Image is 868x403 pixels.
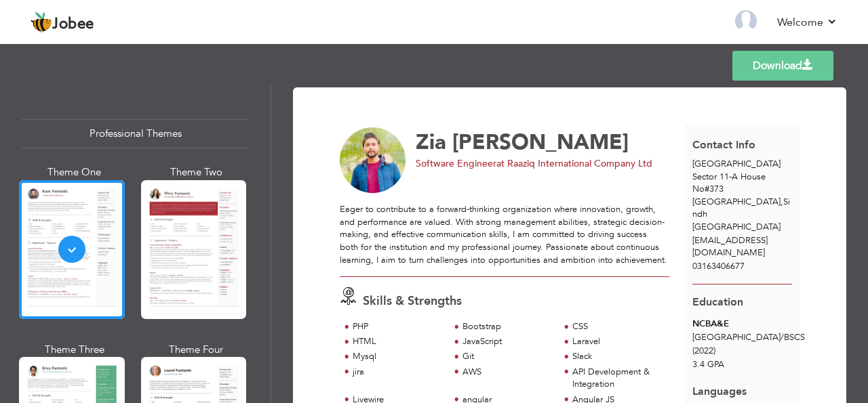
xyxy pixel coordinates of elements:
div: Theme Two [144,165,250,179]
span: [GEOGRAPHIC_DATA] BSCS [692,331,805,343]
div: Slack [572,350,661,363]
div: JavaScript [462,335,551,348]
span: [EMAIL_ADDRESS][DOMAIN_NAME] [692,234,768,259]
a: Download [732,51,833,81]
img: Profile Img [735,10,757,32]
img: No image [340,127,406,194]
span: Education [692,295,743,310]
span: Software Engineer [416,157,496,170]
div: Bootstrap [462,320,551,333]
div: Theme One [22,165,127,179]
div: Git [462,350,551,363]
img: jobee.io [31,12,52,33]
span: [GEOGRAPHIC_DATA] Sector 11-A House No#373 [GEOGRAPHIC_DATA] [692,158,781,208]
span: Contact Info [692,137,755,152]
span: (2022) [692,345,715,357]
span: Jobee [52,17,94,32]
a: Welcome [777,14,837,30]
span: Languages [692,374,747,400]
span: 3.4 GPA [692,358,724,370]
div: NCBA&E [692,318,792,331]
span: Zia [416,128,446,156]
span: / [781,331,784,343]
div: Sindh [685,158,800,233]
span: , [781,196,783,208]
div: CSS [572,320,661,333]
div: PHP [353,320,441,333]
div: Theme Three [22,343,127,357]
span: Skills & Strengths [363,293,462,310]
span: 03163406677 [692,260,745,272]
div: Professional Themes [22,119,249,148]
div: Theme Four [144,343,250,357]
div: Mysql [353,350,441,363]
div: Laravel [572,335,661,348]
div: API Development & Integration [572,366,661,391]
div: Eager to contribute to a forward-thinking organization where innovation, growth, and performance ... [340,203,669,266]
span: [PERSON_NAME] [452,128,629,156]
div: AWS [462,366,551,379]
div: HTML [353,335,441,348]
a: Jobee [31,12,94,33]
div: jira [353,366,441,379]
span: [GEOGRAPHIC_DATA] [692,221,781,233]
span: at Raaziq International Company Ltd [496,157,652,170]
